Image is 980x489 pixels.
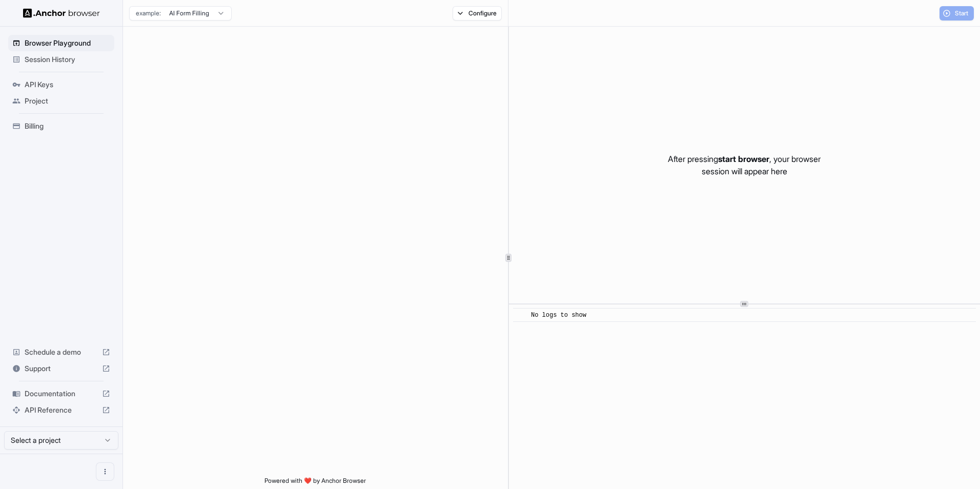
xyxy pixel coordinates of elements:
div: Schedule a demo [8,344,114,360]
div: Project [8,93,114,109]
span: Support [25,363,98,374]
span: Browser Playground [25,38,110,48]
span: example: [136,9,161,17]
span: Billing [25,121,110,131]
div: Session History [8,51,114,68]
div: Browser Playground [8,35,114,51]
div: API Keys [8,76,114,93]
div: API Reference [8,402,114,418]
span: Documentation [25,389,98,399]
div: Support [8,360,114,377]
img: Anchor Logo [23,8,100,18]
span: No logs to show [531,312,586,319]
div: Billing [8,118,114,134]
div: Documentation [8,385,114,402]
span: start browser [718,154,769,164]
span: Powered with ❤️ by Anchor Browser [264,477,366,489]
span: Session History [25,54,110,65]
span: API Reference [25,405,98,415]
button: Configure [453,6,502,21]
span: API Keys [25,79,110,90]
button: Open menu [96,462,114,481]
span: Schedule a demo [25,347,98,357]
p: After pressing , your browser session will appear here [668,153,821,177]
span: Project [25,96,110,106]
span: ​ [518,310,523,320]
